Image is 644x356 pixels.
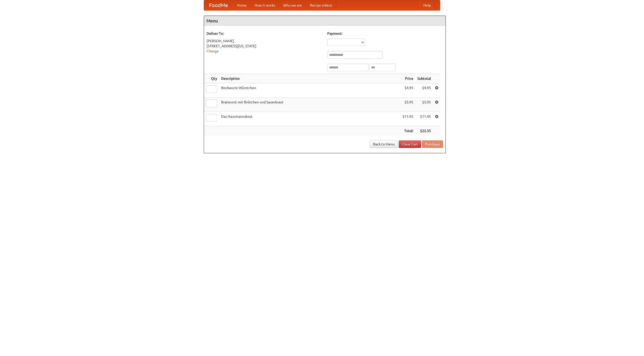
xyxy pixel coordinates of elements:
[422,140,443,148] button: Purchase
[415,83,433,98] td: $4.95
[207,31,322,36] h5: Deliver To:
[400,126,415,136] th: Total:
[219,74,400,83] th: Description
[219,112,400,126] td: Das Hausmannskost
[419,0,435,10] a: Help
[251,0,279,10] a: How it works
[415,98,433,112] td: $5.95
[233,0,251,10] a: Home
[204,74,219,83] th: Qty
[400,112,415,126] td: $11.45
[219,83,400,98] td: Bockwurst Würstchen
[207,38,322,44] div: [PERSON_NAME]
[279,0,306,10] a: Who we are
[400,74,415,83] th: Price
[415,126,433,136] th: $22.35
[400,83,415,98] td: $4.95
[327,31,443,36] h5: Payment:
[204,16,446,26] h4: Menu
[415,112,433,126] td: $11.45
[370,140,398,148] a: Back to Menu
[415,74,433,83] th: Subtotal
[306,0,336,10] a: Recipe videos
[399,140,421,148] a: Clear Cart
[400,98,415,112] td: $5.95
[207,49,219,53] a: Change
[219,98,400,112] td: Bratwurst mit Brötchen und Sauerkraut
[207,44,322,49] div: [STREET_ADDRESS][US_STATE]
[204,0,233,10] a: FoodMe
